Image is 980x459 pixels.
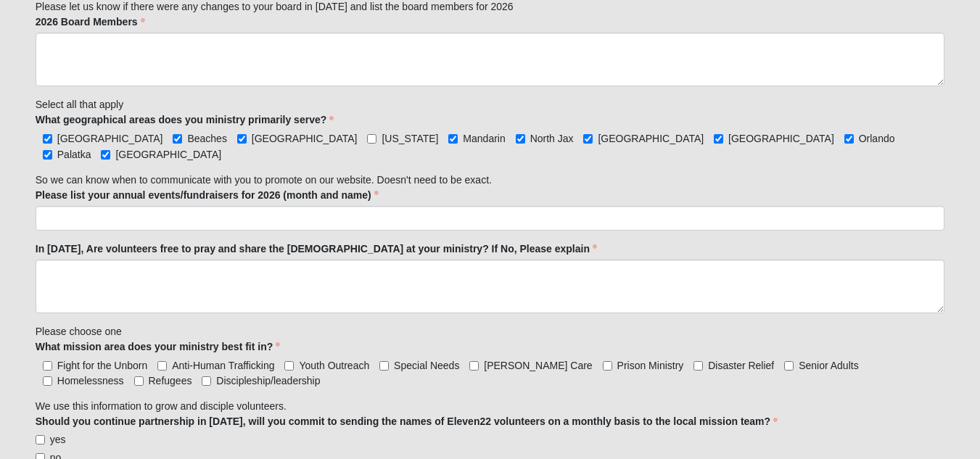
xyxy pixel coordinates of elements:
span: [GEOGRAPHIC_DATA] [728,133,834,144]
input: [GEOGRAPHIC_DATA] [237,134,247,144]
input: [GEOGRAPHIC_DATA] [714,134,723,144]
span: [GEOGRAPHIC_DATA] [598,133,704,144]
input: Homelessness [43,376,52,386]
span: North Jax [530,133,574,144]
span: [GEOGRAPHIC_DATA] [57,133,163,144]
span: Orlando [859,133,895,144]
input: [US_STATE] [367,134,376,144]
input: Disaster Relief [693,361,703,371]
input: Beaches [173,134,182,144]
input: Special Needs [379,361,389,371]
span: Special Needs [394,360,459,371]
input: North Jax [516,134,525,144]
input: Orlando [844,134,854,144]
input: Discipleship/leadership [202,376,211,386]
label: What geographical areas does you ministry primarily serve? [36,112,334,127]
span: [GEOGRAPHIC_DATA] [115,149,221,160]
span: Mandarin [463,133,505,144]
span: yes [50,434,66,445]
span: [PERSON_NAME] Care [484,360,592,371]
span: Youth Outreach [299,360,369,371]
span: Fight for the Unborn [57,360,148,371]
input: Fight for the Unborn [43,361,52,371]
span: Prison Ministry [617,360,684,371]
span: Anti-Human Trafficking [172,360,274,371]
input: yes [36,435,45,444]
input: Refugees [134,376,144,386]
input: Mandarin [448,134,458,144]
span: Refugees [149,375,192,386]
input: Senior Adults [784,361,794,371]
input: [GEOGRAPHIC_DATA] [43,134,52,144]
span: Palatka [57,149,91,160]
span: Senior Adults [799,360,859,371]
label: 2026 Board Members [36,15,145,29]
input: [GEOGRAPHIC_DATA] [583,134,593,144]
input: [GEOGRAPHIC_DATA] [101,150,110,160]
label: Please list your annual events/fundraisers for 2026 (month and name) [36,188,379,202]
span: Beaches [187,133,226,144]
span: Homelessness [57,375,124,386]
input: Youth Outreach [284,361,294,371]
span: [US_STATE] [382,133,438,144]
label: Should you continue partnership in [DATE], will you commit to sending the names of Eleven22 volun... [36,414,778,429]
span: Discipleship/leadership [216,375,320,386]
span: Disaster Relief [708,360,774,371]
input: Palatka [43,150,52,160]
input: Anti-Human Trafficking [157,361,167,371]
label: In [DATE], Are volunteers free to pray and share the [DEMOGRAPHIC_DATA] at your ministry? If No, ... [36,241,597,256]
input: [PERSON_NAME] Care [469,361,479,371]
label: What mission area does your ministry best fit in? [36,339,281,354]
span: [GEOGRAPHIC_DATA] [252,133,358,144]
input: Prison Ministry [603,361,612,371]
